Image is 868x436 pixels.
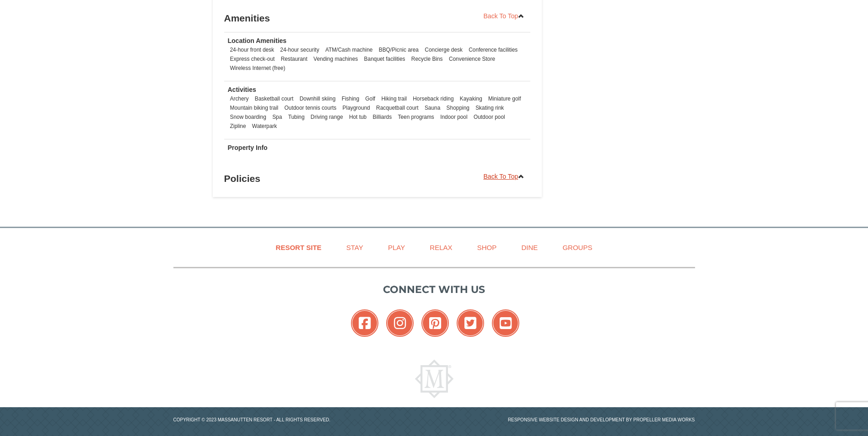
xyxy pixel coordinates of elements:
[323,45,375,54] li: ATM/Cash machine
[466,237,508,258] a: Shop
[228,103,281,112] li: Mountain biking trail
[418,237,464,258] a: Relax
[311,54,360,64] li: Vending machines
[410,94,456,103] li: Horseback riding
[409,54,445,64] li: Recycle Bins
[377,45,421,54] li: BBQ/Picnic area
[224,9,531,27] h3: Amenities
[471,112,507,122] li: Outdoor pool
[447,54,497,64] li: Convenience Store
[228,45,277,54] li: 24-hour front desk
[228,64,288,73] li: Wireless Internet (free)
[510,237,549,258] a: Dine
[340,94,361,103] li: Fishing
[224,170,531,188] h3: Policies
[228,86,256,93] strong: Activities
[466,45,520,54] li: Conference facilities
[347,112,369,122] li: Hot tub
[486,94,523,103] li: Miniature golf
[415,360,453,398] img: Massanutten Resort Logo
[253,94,296,103] li: Basketball court
[228,122,248,131] li: Zipline
[282,103,339,112] li: Outdoor tennis courts
[278,45,321,54] li: 24-hour security
[308,112,345,122] li: Driving range
[270,112,284,122] li: Spa
[379,94,409,103] li: Hiking trail
[228,37,287,44] strong: Location Amenities
[228,112,269,122] li: Snow boarding
[478,170,531,183] a: Back To Top
[374,103,421,112] li: Racquetball court
[508,417,695,422] a: Responsive website design and development by Propeller Media Works
[422,45,465,54] li: Concierge desk
[444,103,472,112] li: Shopping
[228,144,268,151] strong: Property Info
[228,54,277,64] li: Express check-out
[167,416,434,423] p: Copyright © 2023 Massanutten Resort - All Rights Reserved.
[173,282,695,297] p: Connect with us
[377,237,416,258] a: Play
[286,112,307,122] li: Tubing
[396,112,437,122] li: Teen programs
[250,122,279,131] li: Waterpark
[297,94,338,103] li: Downhill skiing
[422,103,442,112] li: Sauna
[473,103,506,112] li: Skating rink
[362,54,408,64] li: Banquet facilities
[363,94,377,103] li: Golf
[458,94,485,103] li: Kayaking
[371,112,394,122] li: Billiards
[438,112,470,122] li: Indoor pool
[478,9,531,23] a: Back To Top
[551,237,604,258] a: Groups
[228,94,251,103] li: Archery
[340,103,372,112] li: Playground
[264,237,333,258] a: Resort Site
[335,237,375,258] a: Stay
[279,54,310,64] li: Restaurant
